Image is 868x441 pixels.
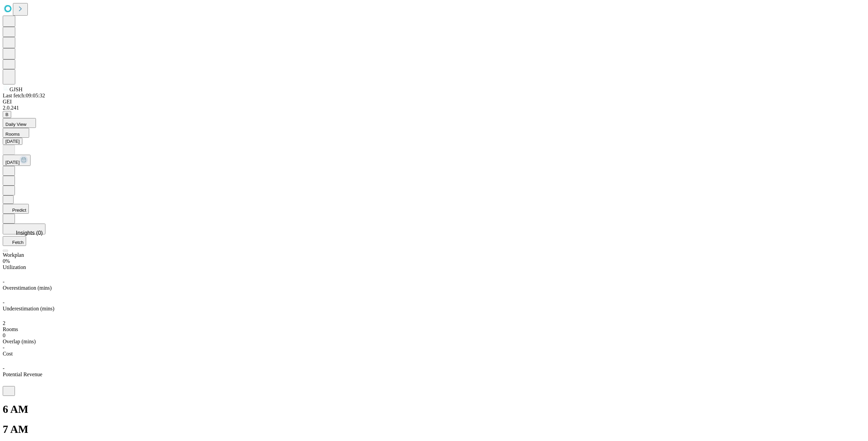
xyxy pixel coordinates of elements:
[3,111,11,118] button: B
[3,236,26,246] button: Fetch
[3,320,5,326] span: 2
[3,300,4,305] span: -
[3,403,39,416] h1: 6 AM
[3,351,13,357] span: Cost
[3,339,36,344] span: Overlap (mins)
[3,224,45,234] button: Insights (0)
[3,128,29,138] button: Rooms
[3,105,865,111] div: 2.0.241
[3,371,42,377] span: Potential Revenue
[3,326,18,332] span: Rooms
[5,112,8,117] span: B
[3,279,4,285] span: -
[3,252,24,258] span: Workplan
[9,87,22,92] span: GJSH
[3,99,865,105] div: GEI
[3,155,31,166] button: [DATE]
[3,365,4,371] span: -
[16,230,43,236] span: Insights (0)
[3,138,22,145] button: [DATE]
[3,285,52,291] span: Overestimation (mins)
[5,122,26,127] span: Daily View
[3,118,36,128] button: Daily View
[3,306,54,311] span: Underestimation (mins)
[5,132,20,137] span: Rooms
[3,258,10,264] span: 0%
[3,264,26,270] span: Utilization
[5,160,20,165] span: [DATE]
[3,332,5,338] span: 0
[3,204,29,214] button: Predict
[3,345,4,350] span: -
[3,423,39,436] h1: 7 AM
[3,93,45,98] span: Last fetch: 09:05:32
